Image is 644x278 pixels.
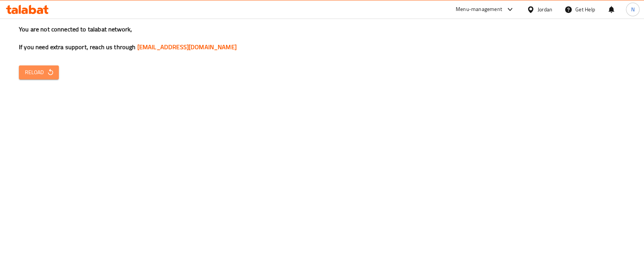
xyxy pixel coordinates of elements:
div: Menu-management [456,5,502,14]
button: Reload [19,65,59,79]
span: N [631,5,634,14]
h3: You are not connected to talabat network, If you need extra support, reach us through [19,25,625,51]
div: Jordan [538,5,552,14]
span: Reload [25,68,53,77]
a: [EMAIL_ADDRESS][DOMAIN_NAME] [137,41,237,53]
